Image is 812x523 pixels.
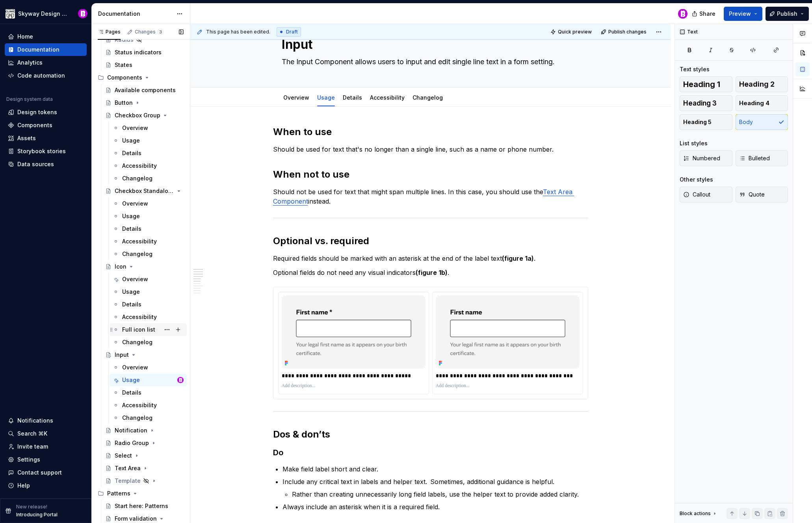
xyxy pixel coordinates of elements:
a: Overview [110,361,187,374]
p: Rather than creating unnecessarily long field labels, use the helper text to provide added clarity. [292,490,588,499]
button: Contact support [5,466,87,479]
button: Heading 2 [736,76,788,92]
a: Data sources [5,158,87,171]
div: Details [122,389,141,397]
div: Text styles [680,65,710,73]
div: Changelog [122,250,152,258]
p: New release! [16,504,47,510]
a: UsageBobby Davis [110,374,187,386]
button: Publish [766,7,809,21]
div: Form validation [115,515,157,523]
button: Publish changes [598,26,650,37]
button: Notifications [5,414,87,427]
div: Help [17,482,30,490]
p: Optional fields do not need any visual indicators . [273,268,588,277]
div: Accessibility [122,313,157,321]
div: Overview [122,364,148,371]
div: Design system data [6,96,53,102]
p: Always include an asterisk when it is a required field. [282,502,588,512]
p: Should not be used for text that might span multiple lines. In this case, you should use the inst... [273,187,588,206]
span: Draft [286,29,298,35]
div: Available components [115,86,176,94]
img: 7d2f9795-fa08-4624-9490-5a3f7218a56a.png [6,9,15,19]
a: Button [102,96,187,109]
div: Changes [135,29,164,35]
span: Heading 3 [683,99,717,107]
div: Changelog [409,89,446,106]
a: Design tokens [5,106,87,119]
div: Changelog [122,338,152,346]
div: Usage [314,89,338,106]
div: Storybook stories [17,147,66,155]
div: Details [122,300,141,308]
button: Heading 5 [680,114,732,130]
div: Assets [17,134,36,142]
button: Heading 4 [736,95,788,111]
span: Callout [683,191,710,198]
a: Full icon list [110,323,187,336]
h2: Optional vs. required [273,235,588,247]
a: Checkbox Group [102,109,187,122]
div: Documentation [17,46,59,54]
button: Heading 1 [680,76,732,92]
div: Details [122,225,141,233]
a: Accessibility [110,159,187,172]
button: Quote [736,187,788,202]
button: Help [5,479,87,492]
div: Block actions [680,508,718,519]
a: Input [102,349,187,361]
a: Usage [317,94,335,101]
div: Radius [115,36,134,44]
a: Overview [110,273,187,286]
a: Details [110,298,187,311]
p: Include any critical text in labels and helper text. Sometimes, additional guidance is helpful. [282,477,588,486]
a: Available components [102,84,187,96]
strong: (figure 1b) [416,269,448,276]
a: Accessibility [370,94,405,101]
p: Should be used for text that's no longer than a single line, such as a name or phone number. [273,145,588,154]
button: Bulleted [736,150,788,166]
a: Radio Group [102,437,187,449]
button: Skyway Design SystemBobby Davis [2,5,90,22]
h2: Dos & don’ts [273,428,588,441]
div: Radio Group [115,439,149,447]
div: Overview [280,89,312,106]
div: Design tokens [17,108,57,116]
button: Numbered [680,150,732,166]
span: Quote [739,191,765,198]
div: Accessibility [122,162,157,170]
div: Settings [17,456,40,464]
a: Details [343,94,362,101]
div: Home [17,33,33,41]
span: Numbered [683,154,720,162]
div: Overview [122,200,148,208]
textarea: The Input Component allows users to input and edit single line text in a form setting. [280,56,578,68]
div: Code automation [17,72,65,80]
a: Changelog [110,248,187,260]
div: Block actions [680,510,711,517]
a: Overview [283,94,309,101]
div: Template [115,477,141,485]
a: Changelog [110,172,187,185]
span: Heading 4 [739,99,769,107]
span: Heading 5 [683,118,712,126]
a: Usage [110,286,187,298]
a: Radius [102,33,187,46]
a: Template [102,475,187,487]
span: 3 [157,29,164,35]
div: List styles [680,139,708,147]
button: Preview [724,7,762,21]
img: Bobby Davis [177,377,184,383]
h2: When not to use [273,168,588,181]
a: Details [110,147,187,159]
div: Full icon list [122,326,155,334]
div: Accessibility [122,401,157,409]
a: Status indicators [102,46,187,59]
div: Accessibility [367,89,408,106]
div: States [115,61,132,69]
a: Details [110,386,187,399]
a: Home [5,30,87,43]
div: Usage [122,137,140,145]
div: Button [115,99,133,107]
div: Data sources [17,160,54,168]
